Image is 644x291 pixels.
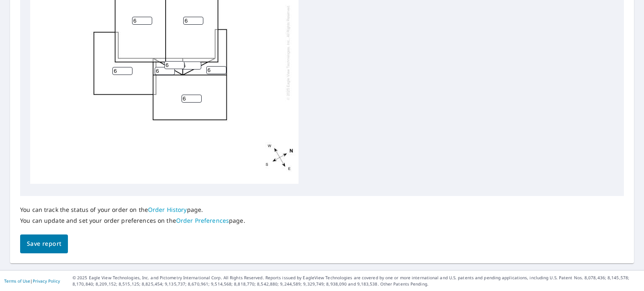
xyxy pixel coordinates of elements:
a: Privacy Policy [33,278,60,284]
a: Order Preferences [176,216,229,224]
button: Save report [20,234,68,253]
a: Order History [148,206,187,214]
p: | [4,278,60,283]
p: You can track the status of your order on the page. [20,206,245,214]
a: Terms of Use [4,278,30,284]
span: Save report [27,239,61,249]
p: You can update and set your order preferences on the page. [20,217,245,224]
p: © 2025 Eagle View Technologies, Inc. and Pictometry International Corp. All Rights Reserved. Repo... [73,275,640,287]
